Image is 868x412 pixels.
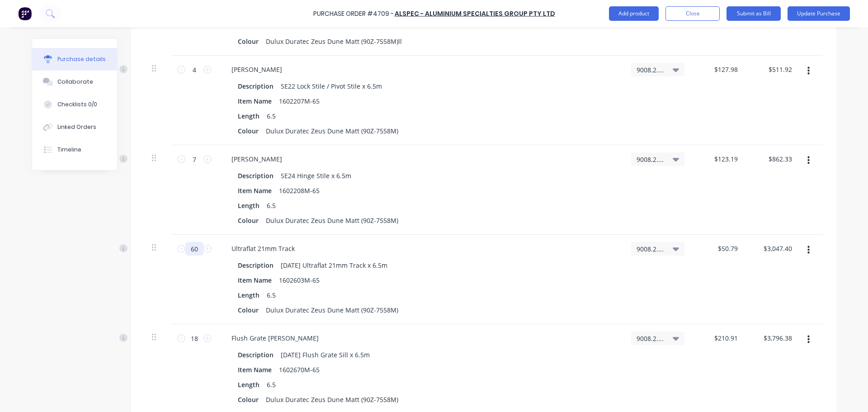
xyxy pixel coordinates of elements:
div: [PERSON_NAME] [224,152,289,166]
div: Linked Orders [57,123,96,131]
button: Update Purchase [788,6,850,21]
div: 1602208M-65 [275,184,323,197]
div: 1602207M-65 [275,95,323,108]
div: Dulux Duratec Zeus Dune Matt (90Z-7558M)ll [262,35,406,48]
div: Description [234,80,277,93]
span: 9008.2.C / [PERSON_NAME] Stage 2 Contract [637,334,664,343]
div: Length [234,289,263,302]
div: Colour [234,124,262,137]
div: Purchase Order #4709 - [313,9,394,19]
span: 9008.2.C / [PERSON_NAME] Stage 2 Contract [637,244,664,254]
div: Colour [234,393,262,406]
button: Purchase details [32,48,117,71]
span: 9008.2.C / [PERSON_NAME] Stage 2 Contract [637,65,664,75]
div: Description [234,259,277,272]
div: Dulux Duratec Zeus Dune Matt (90Z-7558M) [262,214,402,227]
span: 9008.2.C / [PERSON_NAME] Stage 2 Contract [637,155,664,164]
a: Alspec - Aluminium Specialties Group Pty Ltd [395,9,555,18]
button: Collaborate [32,71,117,93]
button: Linked Orders [32,116,117,138]
div: Dulux Duratec Zeus Dune Matt (90Z-7558M) [262,303,402,317]
div: Flush Grate [PERSON_NAME] [224,331,326,345]
div: 6.5 [263,199,279,212]
div: 1602670M-65 [275,363,323,376]
div: [PERSON_NAME] [224,63,289,76]
div: Purchase details [57,55,106,63]
div: 6.5 [263,378,279,391]
div: 6.5 [263,109,279,123]
div: 6.5 [263,289,279,302]
div: SE24 Hinge Stile x 6.5m [277,169,355,182]
div: Colour [234,214,262,227]
div: 1602603M-65 [275,274,323,287]
div: Checklists 0/0 [57,100,97,109]
div: Collaborate [57,78,93,86]
div: Item Name [234,95,275,108]
button: Close [665,6,720,21]
div: Description [234,169,277,182]
img: Factory [18,7,32,20]
div: Dulux Duratec Zeus Dune Matt (90Z-7558M) [262,124,402,137]
div: Length [234,109,263,123]
div: Dulux Duratec Zeus Dune Matt (90Z-7558M) [262,393,402,406]
div: Item Name [234,363,275,376]
button: Submit as Bill [726,6,781,21]
button: Timeline [32,138,117,161]
div: Item Name [234,274,275,287]
div: Colour [234,35,262,48]
div: Description [234,348,277,361]
button: Checklists 0/0 [32,93,117,116]
div: Ultraflat 21mm Track [224,242,302,255]
div: [DATE] Flush Grate Sill x 6.5m [277,348,373,361]
div: Length [234,378,263,391]
div: Colour [234,303,262,317]
div: SE22 Lock Stile / Pivot Stile x 6.5m [277,80,386,93]
div: Timeline [57,146,81,154]
button: Add product [609,6,659,21]
div: Length [234,199,263,212]
div: [DATE] Ultraflat 21mm Track x 6.5m [277,259,391,272]
div: Item Name [234,184,275,197]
